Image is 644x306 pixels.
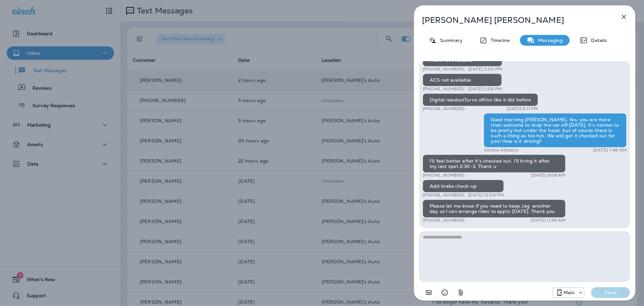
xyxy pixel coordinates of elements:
[423,106,465,112] p: [PHONE_NUMBER]
[423,200,566,218] div: Please let me know if you need to keep Jag another day so I can arrange rides to appts [DATE]. Th...
[553,289,584,297] div: +1 (941) 231-4423
[423,93,538,106] div: Digital readoutTurns off/on like it did before
[531,218,565,223] p: [DATE] 11:38 AM
[422,15,605,25] p: [PERSON_NAME] [PERSON_NAME]
[484,147,518,153] p: Service Advisors
[563,290,575,295] p: Main
[531,173,566,178] p: [DATE] 8:04 AM
[423,67,465,72] p: [PHONE_NUMBER]
[423,180,504,192] div: Add brake check-up
[423,74,502,86] div: ACS not available
[423,86,465,92] p: [PHONE_NUMBER]
[423,218,465,223] p: [PHONE_NUMBER]
[535,38,563,43] p: Messaging
[484,113,627,147] div: Good morning [PERSON_NAME]. Yes, you are more than welcome to drop the car off [DATE]. It's norma...
[588,38,607,43] p: Details
[422,286,435,299] button: Add in a premade template
[468,86,502,92] p: [DATE] 2:09 PM
[487,38,510,43] p: Timeline
[593,147,627,153] p: [DATE] 7:48 AM
[437,38,463,43] p: Summary
[506,106,538,112] p: [DATE] 9:11 PM
[423,192,465,198] p: [PHONE_NUMBER]
[468,67,502,72] p: [DATE] 2:00 PM
[468,192,504,198] p: [DATE] 12:00 PM
[423,173,465,178] p: [PHONE_NUMBER]
[423,155,566,173] div: I'll feel better after it's checked out. I'll bring it after my last spot 2:30-3. Thank u
[438,286,451,299] button: Select an emoji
